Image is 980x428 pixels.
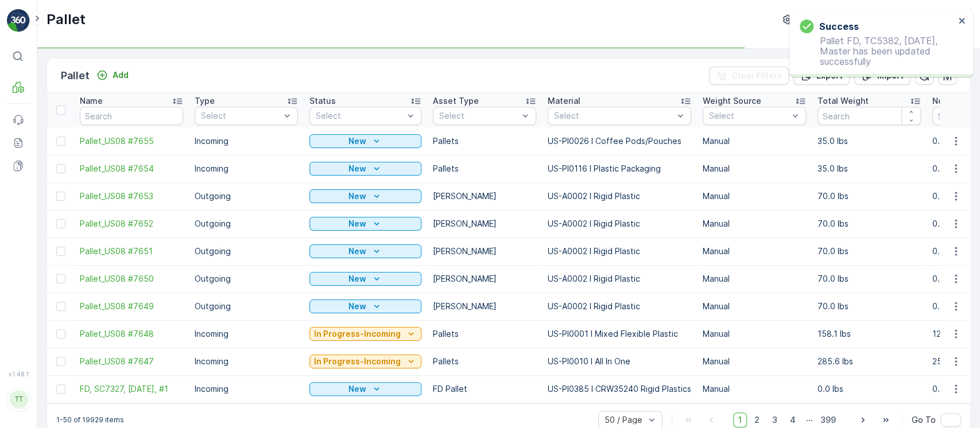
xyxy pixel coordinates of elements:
td: Incoming [189,348,304,375]
p: Pallet [47,10,86,29]
td: Manual [697,127,812,155]
img: logo [7,9,30,32]
button: Clear Filters [709,67,789,85]
span: Pallet_US08 #7651 [80,246,183,257]
td: 70.0 lbs [812,265,927,293]
span: 3 [767,413,783,427]
button: New [309,299,421,313]
a: FD, SC7327, 08/22/25, #1 [80,383,183,395]
td: Incoming [189,155,304,182]
span: 2 [749,413,765,427]
td: US-PI0026 I Coffee Pods/Pouches [542,127,697,155]
button: New [309,134,421,148]
a: Pallet_US08 #7650 [80,273,183,285]
td: US-PI0385 I CRW35240 Rigid Plastics [542,375,697,403]
span: v 1.48.1 [7,371,30,378]
p: Pallet FD, TC5382, [DATE], Master has been updated successfully [800,36,955,67]
td: 70.0 lbs [812,293,927,320]
td: US-A0002 I Rigid Plastic [542,293,697,320]
td: Manual [697,320,812,348]
td: Manual [697,348,812,375]
span: Go To [912,414,936,426]
p: Status [309,95,336,107]
p: Net Weight [932,95,977,107]
p: Select [201,110,280,122]
td: US-A0002 I Rigid Plastic [542,182,697,210]
p: New [348,246,366,257]
h3: Success [819,20,859,33]
p: Select [439,110,518,122]
p: Add [113,69,129,81]
td: [PERSON_NAME] [427,265,542,293]
td: 35.0 lbs [812,155,927,182]
td: Outgoing [189,182,304,210]
td: Incoming [189,127,304,155]
a: Pallet_US08 #7648 [80,328,183,340]
span: FD, SC7327, [DATE], #1 [80,383,183,395]
a: Pallet_US08 #7653 [80,190,183,202]
div: Toggle Row Selected [56,329,65,338]
div: Toggle Row Selected [56,192,65,201]
div: Toggle Row Selected [56,357,65,366]
td: Outgoing [189,265,304,293]
button: New [309,272,421,286]
span: Pallet_US08 #7654 [80,163,183,174]
td: US-PI0010 I All In One [542,348,697,375]
button: New [309,382,421,396]
td: US-PI0001 I Mixed Flexible Plastic [542,320,697,348]
td: Manual [697,155,812,182]
button: In Progress-Incoming [309,355,421,368]
p: Name [80,95,103,107]
p: New [348,273,366,285]
td: Manual [697,375,812,403]
td: Pallets [427,348,542,375]
button: Add [92,68,133,82]
td: 70.0 lbs [812,238,927,265]
td: Pallets [427,155,542,182]
td: FD Pallet [427,375,542,403]
td: Incoming [189,320,304,348]
span: Pallet_US08 #7652 [80,218,183,229]
p: New [348,135,366,147]
p: New [348,301,366,312]
span: Pallet_US08 #7647 [80,356,183,367]
td: 35.0 lbs [812,127,927,155]
div: Toggle Row Selected [56,164,65,173]
p: New [348,163,366,174]
p: Select [554,110,673,122]
div: Toggle Row Selected [56,302,65,311]
a: Pallet_US08 #7655 [80,135,183,147]
p: New [348,218,366,229]
td: US-A0002 I Rigid Plastic [542,265,697,293]
td: Manual [697,265,812,293]
td: Outgoing [189,293,304,320]
a: Pallet_US08 #7649 [80,301,183,312]
div: Toggle Row Selected [56,247,65,256]
p: In Progress-Incoming [314,356,401,367]
td: [PERSON_NAME] [427,238,542,265]
td: US-A0002 I Rigid Plastic [542,210,697,238]
td: US-A0002 I Rigid Plastic [542,238,697,265]
td: [PERSON_NAME] [427,182,542,210]
td: 0.0 lbs [812,375,927,403]
td: US-PI0116 I Plastic Packaging [542,155,697,182]
span: 399 [815,413,841,427]
div: TT [10,390,28,408]
p: Select [316,110,404,122]
td: Manual [697,210,812,238]
td: 70.0 lbs [812,182,927,210]
input: Search [818,107,921,125]
td: Manual [697,182,812,210]
p: In Progress-Incoming [314,328,401,340]
p: ... [806,413,813,427]
p: Weight Source [703,95,761,107]
p: Material [548,95,580,107]
p: Pallet [61,68,90,84]
button: New [309,162,421,176]
button: TT [7,380,30,419]
p: Type [195,95,215,107]
td: 158.1 lbs [812,320,927,348]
